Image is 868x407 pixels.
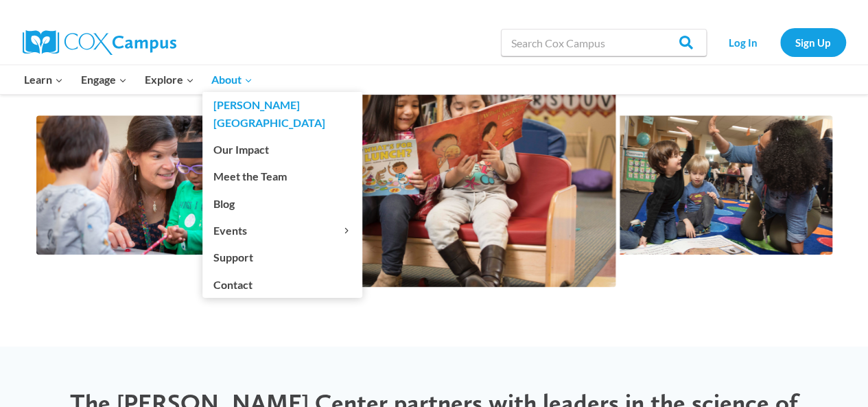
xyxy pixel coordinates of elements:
a: [PERSON_NAME][GEOGRAPHIC_DATA] [202,92,362,136]
a: Our Impact [202,137,362,163]
button: Child menu of Explore [136,65,203,94]
a: Sign Up [780,28,846,56]
img: Cox Campus [23,30,176,55]
img: collage-of-kids-and-teachers [36,79,832,292]
a: Support [202,244,362,270]
a: Log In [714,28,773,56]
a: Blog [202,190,362,216]
nav: Secondary Navigation [714,28,846,56]
button: Child menu of Engage [72,65,136,94]
a: Contact [202,271,362,297]
button: Child menu of Learn [16,65,73,94]
nav: Primary Navigation [16,65,261,94]
input: Search Cox Campus [501,29,707,56]
button: Child menu of Events [202,218,362,244]
button: Child menu of About [202,65,261,94]
a: Meet the Team [202,163,362,189]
